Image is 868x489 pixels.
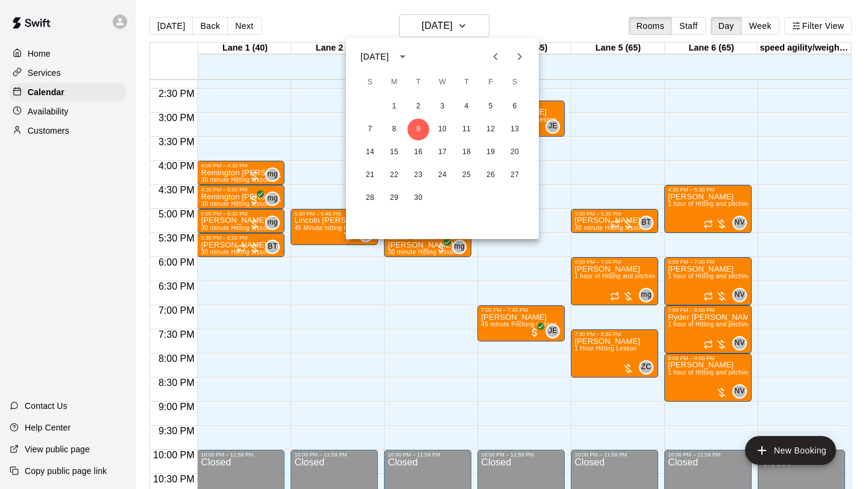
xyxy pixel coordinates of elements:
[480,164,502,186] button: 26
[383,119,405,140] button: 8
[504,70,526,95] span: Saturday
[480,142,502,163] button: 19
[359,70,381,95] span: Sunday
[432,142,453,163] button: 17
[456,164,477,186] button: 25
[480,70,502,95] span: Friday
[504,164,526,186] button: 27
[359,142,381,163] button: 14
[383,70,405,95] span: Monday
[504,142,526,163] button: 20
[383,187,405,209] button: 29
[480,96,502,117] button: 5
[383,96,405,117] button: 1
[360,51,389,63] div: [DATE]
[359,119,381,140] button: 7
[456,96,477,117] button: 4
[383,142,405,163] button: 15
[456,142,477,163] button: 18
[383,164,405,186] button: 22
[432,119,453,140] button: 10
[407,96,429,117] button: 2
[504,119,526,140] button: 13
[392,46,413,67] button: calendar view is open, switch to year view
[407,142,429,163] button: 16
[456,70,477,95] span: Thursday
[483,45,508,69] button: Previous month
[432,164,453,186] button: 24
[508,45,532,69] button: Next month
[432,96,453,117] button: 3
[407,70,429,95] span: Tuesday
[359,187,381,209] button: 28
[359,164,381,186] button: 21
[407,119,429,140] button: 9
[480,119,502,140] button: 12
[407,187,429,209] button: 30
[504,96,526,117] button: 6
[456,119,477,140] button: 11
[407,164,429,186] button: 23
[432,70,453,95] span: Wednesday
